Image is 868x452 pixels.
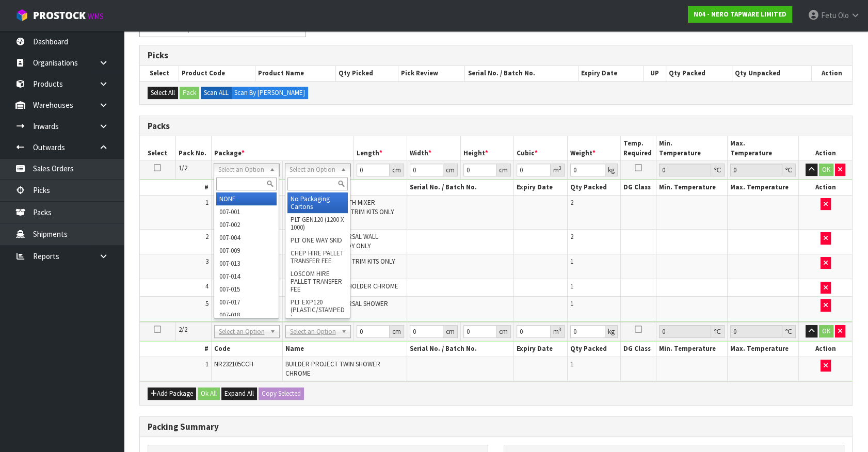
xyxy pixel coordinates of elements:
span: Olo [838,10,849,20]
button: Copy Selected [259,388,304,400]
h3: Picks [148,51,844,60]
th: Serial No. / Batch No. [465,66,578,80]
li: NONE [216,192,277,205]
th: Cubic [514,136,568,160]
li: 007-018 [216,309,277,321]
li: 007-017 [216,296,277,309]
li: 007-001 [216,205,277,218]
div: cm [496,164,511,176]
span: 4 [205,282,208,290]
div: cm [390,164,404,176]
div: cm [496,325,511,338]
button: Add Package [148,388,196,400]
li: LOSCOM HIRE PALLET TRANSFER FEE [287,267,348,296]
span: ProStock [33,9,86,22]
span: 2 [570,232,573,241]
th: Width [407,136,461,160]
th: Serial No. / Batch No. [407,342,514,357]
th: Height [460,136,514,160]
span: BUILDER PROJECT TWIN SHOWER CHROME [285,360,380,378]
th: # [140,342,211,357]
th: Serial No. / Batch No. [407,180,514,195]
span: Select an Option [218,164,265,176]
th: Product Name [255,66,335,80]
img: cube-alt.png [15,9,28,22]
th: DG Class [621,180,656,195]
button: Pack [180,87,199,99]
th: Product Code [179,66,255,80]
span: DOLCE WALL BASIN/BATH MIXER SEPARATE BACK PLATE TRIM KITS ONLY CHROME [285,198,394,226]
th: Action [799,136,853,160]
span: 2 [570,198,573,207]
th: Pack No. [175,136,211,160]
li: CHEP HIRE PALLET TRANSFER FEE [287,247,348,267]
th: Code [211,342,282,357]
span: 1 [570,282,573,290]
div: cm [443,164,458,176]
span: DOLCE SHOWER MIXER TRIM KITS ONLY CHROME [285,257,395,275]
label: Scan By [PERSON_NAME] [231,87,308,99]
div: ℃ [782,164,796,176]
sup: 3 [559,326,561,333]
th: Code [211,180,282,195]
div: cm [390,325,404,338]
li: PLT ONE WAY SKID [287,234,348,247]
span: 3 [205,257,208,266]
th: Length [353,136,407,160]
li: 007-009 [216,244,277,257]
th: Qty Unpacked [732,66,811,80]
li: 007-014 [216,270,277,283]
li: PLT EXP120 (PLASTIC/STAMPED) [287,296,348,324]
div: m [551,325,565,338]
span: Select an Option [290,164,336,176]
th: Qty Packed [567,342,621,357]
a: N04 - NERO TAPWARE LIMITED [688,6,792,23]
div: kg [605,164,618,176]
th: Max. Temperature [728,342,799,357]
li: No Packaging Cartons [287,192,348,213]
th: Qty Packed [666,66,732,80]
small: WMS [88,11,104,21]
th: # [140,180,211,195]
th: Action [811,66,852,80]
span: 2/2 [179,325,187,334]
th: Max. Temperature [728,180,799,195]
th: Min. Temperature [656,342,728,357]
button: Expand All [221,388,257,400]
th: Min. Temperature [656,136,728,160]
span: Fetu [821,10,837,20]
th: DG Class [621,342,656,357]
div: ℃ [711,325,725,338]
th: Weight [567,136,621,160]
th: Select [140,66,179,80]
li: 007-002 [216,218,277,231]
span: 1 [205,198,208,207]
div: ℃ [711,164,725,176]
th: Qty Picked [335,66,398,80]
button: OK [819,164,833,176]
li: 007-015 [216,283,277,296]
strong: N04 - NERO TAPWARE LIMITED [694,10,786,19]
span: 1 [205,360,208,368]
span: 1 [570,299,573,308]
th: UP [644,66,666,80]
th: Select [140,136,175,160]
th: Expiry Date [578,66,644,80]
div: m [551,164,565,176]
span: NR232105CCH [214,360,253,368]
span: Select an Option [219,326,266,338]
th: Name [282,180,407,195]
h3: Packing Summary [148,422,844,432]
th: Pick Review [398,66,465,80]
sup: 3 [559,165,561,171]
th: Max. Temperature [728,136,799,160]
span: Select an Option [290,326,337,338]
th: Expiry Date [514,180,568,195]
span: Expand All [224,389,254,398]
button: OK [819,325,833,337]
div: cm [443,325,458,338]
th: Action [799,180,853,195]
th: Action [799,342,853,357]
th: Qty Packed [567,180,621,195]
li: 007-004 [216,231,277,244]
